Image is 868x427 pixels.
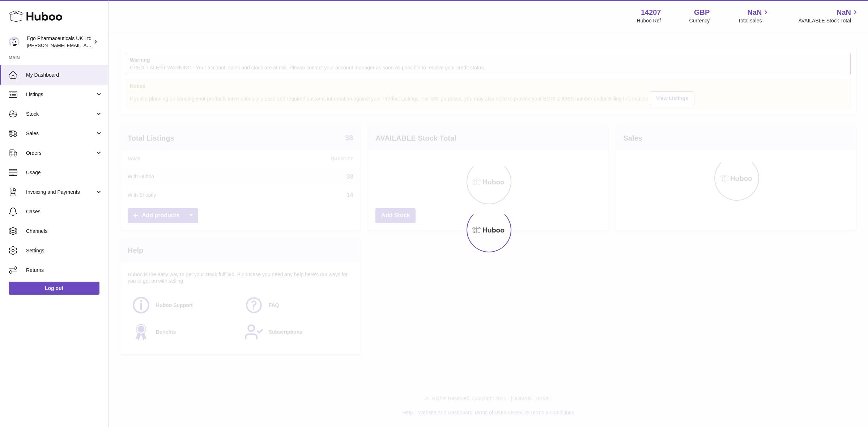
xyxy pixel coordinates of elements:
div: Currency [689,17,710,24]
span: [PERSON_NAME][EMAIL_ADDRESS][PERSON_NAME][DOMAIN_NAME] [27,42,184,48]
span: Stock [26,111,95,118]
a: NaN AVAILABLE Stock Total [798,8,859,24]
span: Settings [26,247,103,254]
span: Usage [26,169,103,176]
span: Total sales [738,17,770,24]
img: jane.bates@egopharm.com [9,37,20,47]
span: AVAILABLE Stock Total [798,17,859,24]
span: Channels [26,228,103,235]
a: Log out [9,282,99,295]
a: NaN Total sales [738,8,770,24]
span: My Dashboard [26,72,103,78]
span: Returns [26,267,103,274]
span: Cases [26,208,103,215]
span: Invoicing and Payments [26,189,95,196]
span: Orders [26,150,95,157]
span: Sales [26,130,95,137]
span: NaN [747,8,762,17]
span: NaN [837,8,851,17]
div: Huboo Ref [637,17,661,24]
span: Listings [26,91,95,98]
div: Ego Pharmaceuticals UK Ltd [27,35,92,49]
strong: 14207 [641,8,661,17]
strong: GBP [694,8,710,17]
